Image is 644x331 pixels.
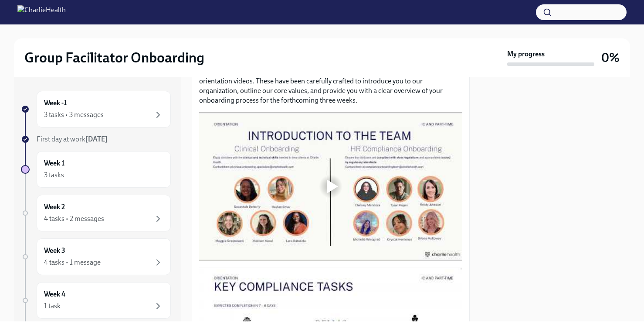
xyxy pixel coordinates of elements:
[37,135,108,143] span: First day at work
[21,238,171,275] a: Week 34 tasks • 1 message
[44,170,64,180] div: 3 tasks
[601,50,620,66] h3: 0%
[44,301,61,311] div: 1 task
[44,98,67,108] h6: Week -1
[199,67,462,105] p: We are delighted to have you with us. As an initial step, we kindly ask you to watch our orientat...
[507,49,545,59] strong: My progress
[85,135,108,143] strong: [DATE]
[24,49,204,66] h2: Group Facilitator Onboarding
[44,290,65,299] h6: Week 4
[21,195,171,231] a: Week 24 tasks • 2 messages
[21,134,171,144] a: First day at work[DATE]
[44,246,65,255] h6: Week 3
[21,151,171,188] a: Week 13 tasks
[21,282,171,319] a: Week 41 task
[44,258,101,267] div: 4 tasks • 1 message
[44,214,104,224] div: 4 tasks • 2 messages
[17,5,66,19] img: CharlieHealth
[21,91,171,128] a: Week -13 tasks • 3 messages
[44,202,65,212] h6: Week 2
[44,159,64,168] h6: Week 1
[44,110,104,120] div: 3 tasks • 3 messages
